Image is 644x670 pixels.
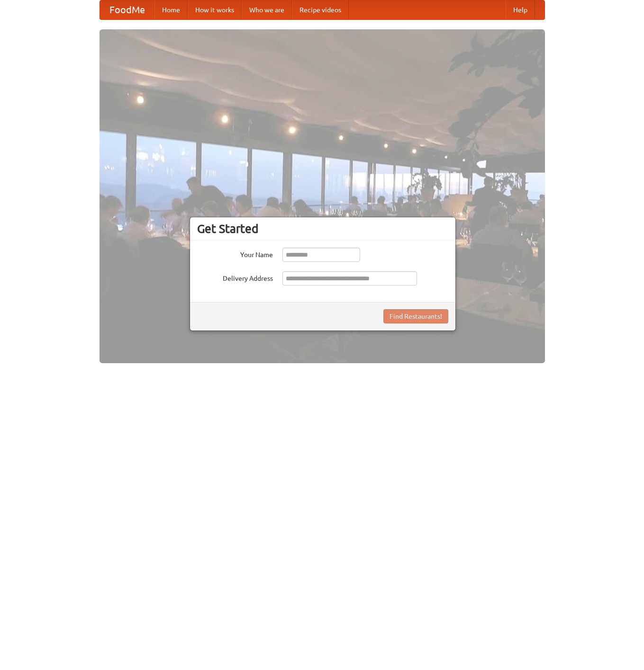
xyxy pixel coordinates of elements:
[242,0,292,19] a: Who we are
[154,0,188,19] a: Home
[197,248,273,259] label: Your Name
[506,0,535,19] a: Help
[383,309,448,323] button: Find Restaurants!
[292,0,349,19] a: Recipe videos
[197,222,448,236] h3: Get Started
[100,0,154,19] a: FoodMe
[197,271,273,283] label: Delivery Address
[188,0,242,19] a: How it works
